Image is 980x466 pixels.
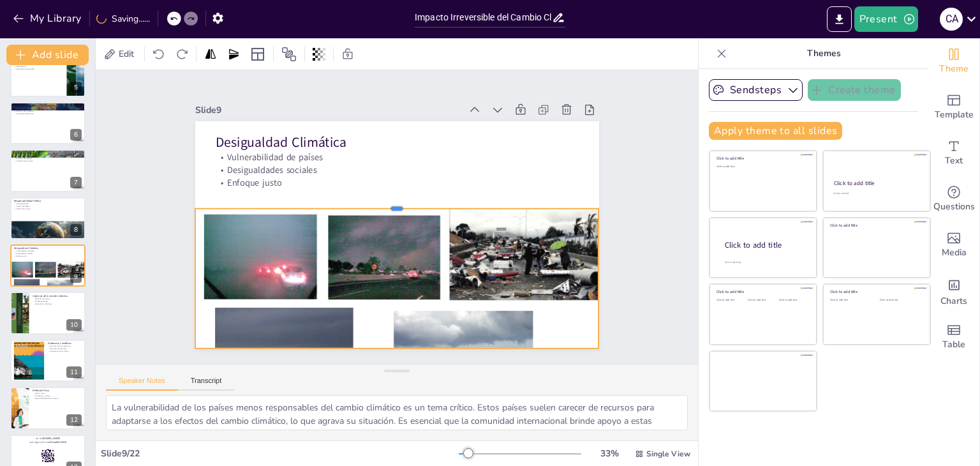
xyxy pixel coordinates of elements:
span: Single View [646,449,690,459]
span: Media [942,246,967,260]
button: Create theme [808,79,901,101]
span: Theme [939,62,969,76]
p: Urbanización desmedida [14,68,63,70]
p: Cambio estructural [14,207,82,210]
p: Extinción de especies [14,158,82,160]
p: Inseguridad alimentaria [14,112,82,115]
p: Cambio profundo [33,300,82,303]
div: Click to add text [748,299,776,302]
div: 5 [70,82,82,93]
span: Charts [940,294,967,308]
div: Click to add title [830,289,921,294]
p: Papel de los individuos [33,302,82,304]
div: Click to add text [833,192,918,195]
p: Importancia de la ciencia [48,350,82,352]
div: Change the overall theme [928,38,979,84]
strong: [DOMAIN_NAME] [42,437,61,440]
div: Click to add title [716,156,808,161]
div: Click to add text [716,165,808,169]
p: Themes [732,38,916,69]
div: Click to add title [830,223,921,228]
div: Layout [248,44,268,64]
div: Add text boxes [928,130,979,176]
p: Vulnerabilidad de países [14,250,82,253]
div: Click to add text [779,299,808,302]
div: Add ready made slides [928,84,979,130]
p: Dilema moral [33,393,82,395]
span: Text [945,154,963,168]
p: Responsabilidad hacia el futuro [33,397,82,400]
div: 12 [66,414,82,426]
p: Cambios irreversibles [14,155,82,158]
button: Apply theme to all slides [709,122,842,140]
div: Add a table [928,314,979,360]
button: My Library [10,8,87,29]
div: Click to add title [725,239,806,250]
p: Reflexión Ética [33,389,82,393]
p: Desigualdad Climática [14,246,82,250]
span: Edit [116,48,137,60]
p: Vulnerabilidad de países [371,24,531,361]
div: Click to add text [830,299,870,302]
div: 33 % [594,447,625,460]
p: Desigualdades sociales [14,252,82,255]
div: 6 [10,102,85,144]
p: Voluntad política [14,202,82,205]
p: Escenarios Futuros [14,152,82,156]
div: Click to add body [725,260,805,264]
p: Urgencia de la Acción Colectiva [33,294,82,298]
button: Add slide [6,45,89,65]
div: Slide 9 / 22 [101,447,459,460]
div: C A [940,8,963,31]
p: Deforestación [14,65,63,68]
div: 12 [10,387,85,429]
p: Llamado a la acción [33,297,82,300]
div: 10 [10,292,85,334]
p: Presión de lobbies [14,205,82,207]
button: Transcript [178,377,235,391]
span: Position [281,47,297,62]
button: C A [940,6,963,32]
p: Retroceso de glaciares [48,347,82,350]
div: Click to add text [716,299,745,302]
p: Responsabilidad Política [14,199,82,203]
div: 5 [10,55,85,97]
p: Go to [14,437,82,440]
div: Add charts and graphs [928,268,979,314]
p: Evidencias Científicas [48,342,82,345]
span: Template [935,108,974,122]
div: Add images, graphics, shapes or video [928,222,979,268]
button: Export to PowerPoint [827,6,852,32]
div: Click to add title [834,179,919,187]
button: Sendsteps [709,79,803,101]
span: Table [942,338,965,352]
span: Questions [933,200,975,214]
p: Desigualdades sociales [360,29,519,366]
button: Speaker Notes [106,377,178,391]
p: Prioridades y valores [33,395,82,398]
div: 6 [70,129,82,140]
div: 9 [70,271,82,283]
input: Insert title [415,8,552,27]
p: Migraciones forzadas [14,108,82,110]
div: 7 [10,149,85,192]
div: 7 [70,177,82,188]
div: 9 [10,244,85,287]
div: Click to add text [880,299,920,302]
p: Enfoque justo [348,34,508,372]
p: Desigualdad Climática [383,17,548,356]
div: Get real-time input from your audience [928,176,979,222]
textarea: La vulnerabilidad de los países menos responsables del cambio climático es un tema crítico. Estos... [106,395,688,430]
div: 11 [66,366,82,378]
p: Conflictos por recursos [14,160,82,162]
p: Enfoque justo [14,255,82,257]
button: Present [854,6,918,32]
div: 8 [70,224,82,236]
p: Aumento de la pobreza [14,110,82,112]
div: 10 [66,319,82,331]
div: Click to add title [716,289,808,294]
div: 11 [10,340,85,382]
p: Aumento de la temperatura [48,345,82,347]
p: and login with code [14,440,82,444]
div: 8 [10,197,85,239]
